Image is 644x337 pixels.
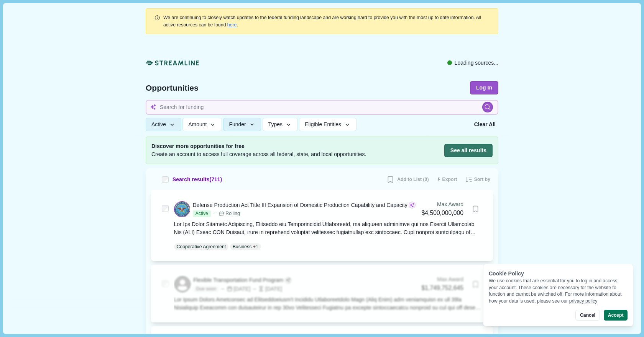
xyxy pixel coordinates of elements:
div: Max Award [422,275,463,283]
span: Active [193,210,211,217]
button: See all results [444,144,493,157]
span: Search results ( 711 ) [172,176,222,184]
div: Lor Ips Dolor Sitametc Adipiscing, Elitseddo eiu Temporincidid Utlaboreetd, ma aliquaen adminimve... [174,220,483,236]
div: Defense Production Act Title III Expansion of Domestic Production Capability and Capacity [193,201,407,209]
div: We use cookies that are essential for you to log in and access your account. These cookies are ne... [489,278,628,304]
a: privacy policy [569,298,598,304]
input: Search for funding [146,100,498,115]
button: Accept [604,310,628,321]
span: Eligible Entities [305,121,341,128]
button: Sort by [462,174,493,186]
span: Create an account to access full coverage across all federal, state, and local opportunities. [151,150,366,158]
button: Amount [182,118,222,131]
div: $4,500,000,000 [422,208,463,218]
span: Amount [188,121,207,128]
span: Discover more opportunities for free [151,142,366,150]
span: Loading sources... [455,59,498,67]
button: Types [263,118,298,131]
p: Cooperative Agreement [177,243,226,250]
button: Export results to CSV (250 max) [434,174,460,186]
button: Cancel [575,310,600,321]
button: Bookmark this grant. [469,278,482,291]
span: Types [268,121,283,128]
span: Due soon [193,286,219,293]
div: Lor Ipsum Dolors Ametconsec ad Elitseddoeiusm't Incididu Utlaboreetdolo Magn (Aliq Enim) adm veni... [174,296,483,312]
span: Opportunities [146,84,199,92]
span: Cookie Policy [489,270,524,277]
span: + 1 [253,243,258,250]
a: Defense Production Act Title III Expansion of Domestic Production Capability and CapacityActiveRo... [174,200,483,250]
button: Active [146,118,181,131]
img: DOD.png [174,202,190,217]
div: . [163,14,490,28]
span: Funder [229,121,246,128]
button: Funder [223,118,261,131]
div: Flexible Transportation Fund Program [193,276,283,284]
div: $1,749,752,645 [422,283,463,293]
button: Clear All [472,118,498,131]
div: [DATE] [252,285,282,293]
div: Rolling [219,210,240,217]
span: Active [151,121,166,128]
div: [DATE] [220,285,250,293]
a: here [227,22,237,28]
div: Max Award [422,200,463,208]
span: We are continuing to closely watch updates to the federal funding landscape and are working hard ... [163,15,481,27]
button: Bookmark this grant. [469,202,482,216]
svg: avatar [175,277,190,292]
button: Eligible Entities [299,118,356,131]
button: Log In [470,81,498,94]
button: Add to List (0) [384,174,431,186]
p: Business [233,243,252,250]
